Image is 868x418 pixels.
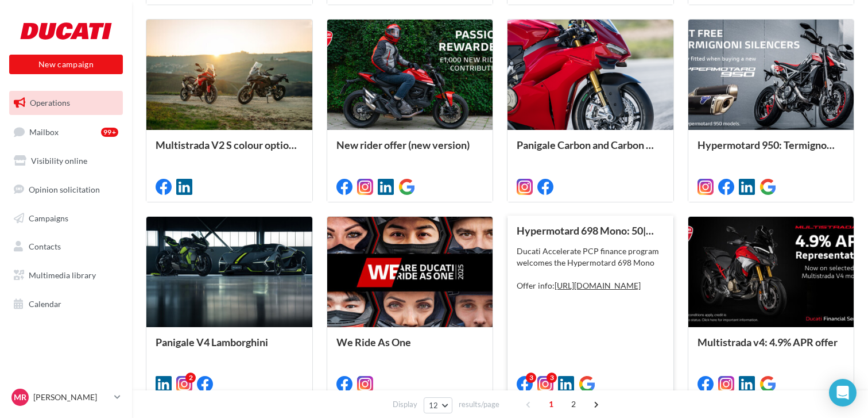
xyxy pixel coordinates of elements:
[517,225,664,236] div: Hypermotard 698 Mono: 50|2|50
[542,395,560,413] span: 1
[14,392,26,403] span: MR
[29,213,68,223] span: Campaigns
[336,139,484,162] div: New rider offer (new version)
[697,336,845,359] div: Multistrada v4: 4.9% APR offer
[7,206,125,231] a: Campaigns
[7,178,125,202] a: Opinion solicitation
[829,379,857,407] div: Open Intercom Messenger
[29,126,59,136] span: Mailbox
[7,292,125,316] a: Calendar
[547,373,557,383] div: 3
[7,120,125,144] a: Mailbox99+
[9,55,123,74] button: New campaign
[7,263,125,287] a: Multimedia library
[9,386,123,408] a: MR [PERSON_NAME]
[29,299,61,309] span: Calendar
[101,128,118,137] div: 99+
[517,246,664,292] div: Ducati Accelerate PCP finance program welcomes the Hypermotard 698 Mono Offer info:
[393,399,417,410] span: Display
[31,156,87,166] span: Visibility online
[156,139,303,162] div: Multistrada V2 S colour options
[185,373,196,383] div: 2
[424,397,453,413] button: 12
[29,270,96,280] span: Multimedia library
[459,399,499,410] span: results/page
[29,185,100,194] span: Opinion solicitation
[29,241,61,251] span: Contacts
[7,235,125,259] a: Contacts
[7,149,125,173] a: Visibility online
[30,98,70,108] span: Operations
[336,336,484,359] div: We Ride As One
[33,392,110,403] p: [PERSON_NAME]
[697,139,845,162] div: Hypermotard 950: Termignoni offer
[564,395,583,413] span: 2
[429,401,439,410] span: 12
[156,336,303,359] div: Panigale V4 Lamborghini
[526,373,536,383] div: 3
[7,91,125,115] a: Operations
[517,139,664,162] div: Panigale Carbon and Carbon Pro trims
[555,281,641,290] a: [URL][DOMAIN_NAME]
